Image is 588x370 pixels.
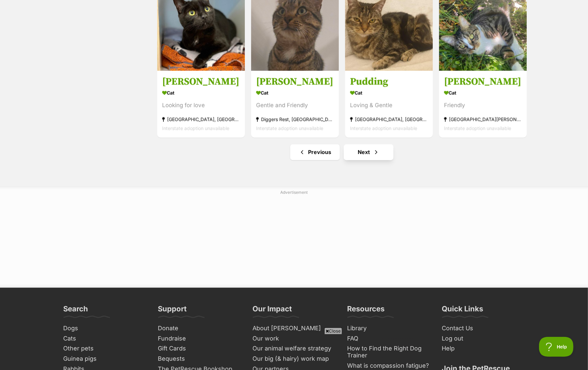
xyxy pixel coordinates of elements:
h3: Our Impact [253,304,292,318]
a: Donate [156,324,244,334]
span: Interstate adoption unavailable [350,126,417,131]
a: Pudding Cat Loving & Gentle [GEOGRAPHIC_DATA], [GEOGRAPHIC_DATA] Interstate adoption unavailable ... [345,71,433,138]
a: Library [345,324,433,334]
div: Loving & Gentle [350,101,428,110]
div: Cat [256,88,334,98]
h3: Search [64,304,88,318]
iframe: Help Scout Beacon - Open [539,337,575,357]
h3: Pudding [350,76,428,88]
a: Contact Us [439,324,527,334]
h3: Support [158,304,187,318]
div: Cat [350,88,428,98]
iframe: Advertisement [174,337,415,367]
div: Diggers Rest, [GEOGRAPHIC_DATA] [256,115,334,124]
div: Looking for love [162,101,240,110]
div: [GEOGRAPHIC_DATA], [GEOGRAPHIC_DATA] [350,115,428,124]
a: Fundraise [156,334,244,344]
iframe: Advertisement [245,198,344,281]
a: Dogs [61,324,149,334]
div: [GEOGRAPHIC_DATA][PERSON_NAME][GEOGRAPHIC_DATA] [444,115,522,124]
span: Interstate adoption unavailable [162,126,229,131]
div: Friendly [444,101,522,110]
a: Guinea pigs [61,354,149,364]
h3: Quick Links [442,304,483,318]
h3: [PERSON_NAME] [444,76,522,88]
a: [PERSON_NAME] Cat Looking for love [GEOGRAPHIC_DATA], [GEOGRAPHIC_DATA] Interstate adoption unava... [157,71,245,138]
h3: Resources [347,304,385,318]
div: Cat [162,88,240,98]
a: Other pets [61,344,149,354]
div: Gentle and Friendly [256,101,334,110]
nav: Pagination [157,144,527,160]
a: About [PERSON_NAME] [250,324,338,334]
span: Interstate adoption unavailable [256,126,323,131]
a: Cats [61,334,149,344]
a: Next page [344,144,393,160]
a: Previous page [290,144,340,160]
a: Gift Cards [156,344,244,354]
h3: [PERSON_NAME] [256,76,334,88]
span: Interstate adoption unavailable [444,126,511,131]
a: Log out [439,334,527,344]
div: Cat [444,88,522,98]
a: [PERSON_NAME] Cat Gentle and Friendly Diggers Rest, [GEOGRAPHIC_DATA] Interstate adoption unavail... [251,71,339,138]
div: [GEOGRAPHIC_DATA], [GEOGRAPHIC_DATA] [162,115,240,124]
span: Close [324,328,342,334]
a: Bequests [156,354,244,364]
a: [PERSON_NAME] Cat Friendly [GEOGRAPHIC_DATA][PERSON_NAME][GEOGRAPHIC_DATA] Interstate adoption un... [439,71,527,138]
a: Help [439,344,527,354]
h3: [PERSON_NAME] [162,76,240,88]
